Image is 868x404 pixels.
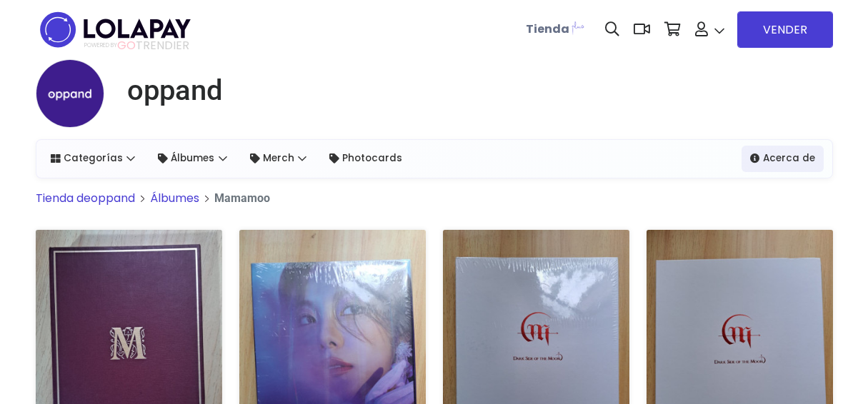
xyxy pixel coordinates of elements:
[84,39,189,52] span: TRENDIER
[116,74,223,108] a: oppand
[149,146,236,171] a: Álbumes
[36,190,91,206] span: Tienda de
[127,74,223,108] h1: oppand
[742,146,824,171] a: Acerca de
[36,190,833,218] nav: breadcrumb
[214,191,270,205] span: Mamamoo
[737,11,833,48] a: VENDER
[569,19,587,36] img: Lolapay Plus
[36,190,135,206] a: Tienda deoppand
[321,146,411,171] a: Photocards
[150,190,199,206] a: Álbumes
[84,41,117,49] span: POWERED BY
[526,21,569,37] b: Tienda
[117,37,136,54] span: GO
[241,146,316,171] a: Merch
[36,7,195,52] img: logo
[42,146,144,171] a: Categorías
